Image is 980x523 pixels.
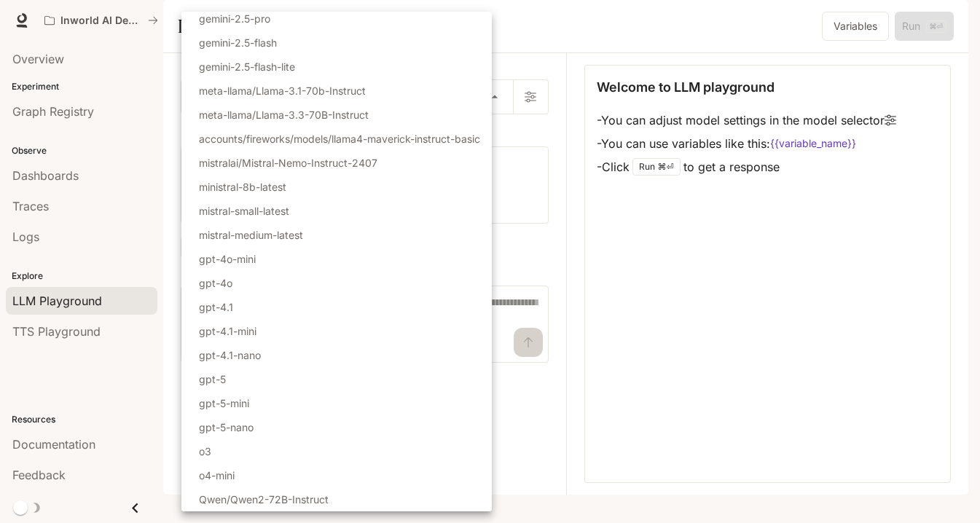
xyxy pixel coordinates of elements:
p: mistral-medium-latest [199,227,303,243]
p: gpt-4.1-mini [199,323,256,339]
p: meta-llama/Llama-3.1-70b-Instruct [199,83,366,98]
p: gpt-4.1-nano [199,347,261,363]
p: gpt-4.1 [199,299,233,315]
p: gpt-5-nano [199,420,254,435]
p: mistral-small-latest [199,203,289,219]
p: o4-mini [199,468,235,483]
p: gemini-2.5-flash-lite [199,59,295,74]
p: mistralai/Mistral-Nemo-Instruct-2407 [199,155,377,170]
p: accounts/fireworks/models/llama4-maverick-instruct-basic [199,131,480,146]
p: Qwen/Qwen2-72B-Instruct [199,492,329,507]
p: ministral-8b-latest [199,179,286,194]
p: gpt-4o [199,275,232,291]
p: gpt-4o-mini [199,251,256,267]
p: meta-llama/Llama-3.3-70B-Instruct [199,107,369,122]
p: gemini-2.5-flash [199,35,277,50]
p: gpt-5-mini [199,396,249,411]
p: o3 [199,444,211,459]
p: gemini-2.5-pro [199,11,270,26]
p: gpt-5 [199,371,226,387]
